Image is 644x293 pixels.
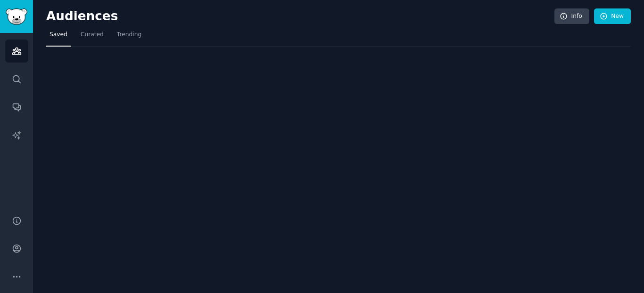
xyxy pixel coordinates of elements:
span: Curated [81,31,104,39]
a: Curated [77,27,107,47]
a: Info [554,8,589,24]
h2: Audiences [46,9,554,24]
a: New [594,8,631,24]
a: Saved [46,27,71,47]
img: GummySearch logo [6,8,27,25]
span: Trending [117,31,141,39]
a: Trending [114,27,145,47]
span: Saved [50,31,67,39]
